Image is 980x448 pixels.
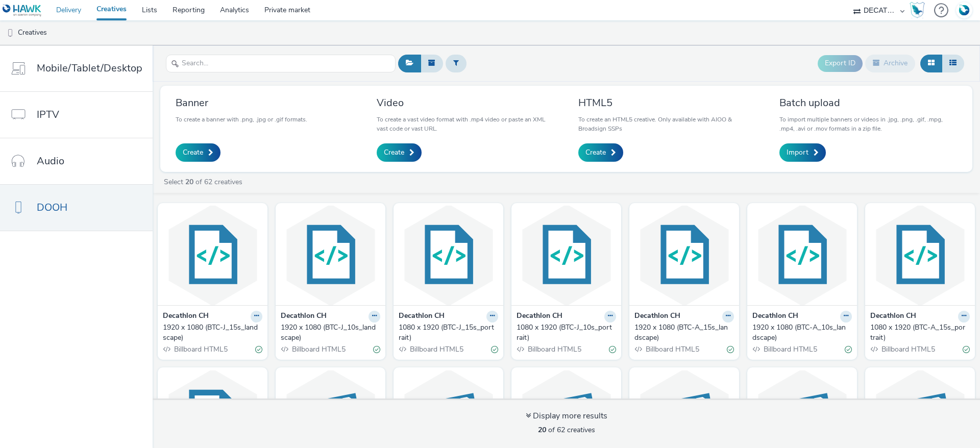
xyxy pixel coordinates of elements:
span: Import [787,147,808,158]
div: 1920 x 1080 (BTC-J_15s_landscape) [163,322,258,343]
button: Grid [920,55,942,72]
a: Create [377,143,422,162]
span: Create [585,147,606,158]
p: To create a vast video format with .mp4 video or paste an XML vast code or vast URL. [377,115,554,133]
div: Valid [963,344,970,355]
strong: Decathlon CH [634,311,680,322]
span: Audio [37,154,64,168]
div: Valid [727,344,734,355]
strong: 20 [538,425,546,435]
strong: Decathlon CH [870,311,916,322]
a: 1080 x 1920 (BTC-J_10s_portrait) [517,322,616,343]
img: Account FR [957,3,972,18]
span: Create [384,147,404,158]
img: 1920 x 1080 (BTC-J_15s_landscape) visual [160,206,265,305]
a: 1920 x 1080 (BTC-J_10s_landscape) [281,322,380,343]
a: Hawk Academy [910,2,929,18]
span: Billboard HTML5 [880,344,935,354]
div: 1080 x 1920 (BTC-J_15s_portrait) [399,322,494,343]
span: DOOH [37,200,67,215]
div: Valid [609,344,616,355]
img: 1920 x 1080 (BTC-A_15s_landscape) visual [632,206,737,305]
a: 1080 x 1920 (BTC-J_15s_portrait) [399,322,498,343]
input: Search... [166,55,396,72]
strong: Decathlon CH [281,311,327,322]
p: To create an HTML5 creative. Only available with AIOO & Broadsign SSPs [578,115,756,133]
img: 1080 x 1920 (BTC-A_15s_portrait) visual [868,206,972,305]
button: Export ID [818,55,863,71]
img: undefined Logo [3,4,42,17]
div: 1080 x 1920 (BTC-J_10s_portrait) [517,322,612,343]
div: 1080 x 1920 (BTC-A_15s_portrait) [870,322,966,343]
img: dooh [5,28,15,38]
strong: Decathlon CH [752,311,798,322]
img: 1080 x 1920 (BTC-J_10s_portrait) visual [514,206,619,305]
img: Hawk Academy [910,2,925,18]
img: 1080 x 1920 (BTC-J_15s_portrait) visual [396,206,501,305]
strong: Decathlon CH [163,311,209,322]
button: Archive [865,55,915,72]
strong: 20 [185,177,193,187]
a: Import [779,143,826,162]
span: Billboard HTML5 [763,344,817,354]
div: 1920 x 1080 (BTC-J_10s_landscape) [281,322,376,343]
div: 1920 x 1080 (BTC-A_15s_landscape) [634,322,730,343]
span: Billboard HTML5 [409,344,463,354]
a: Select of 62 creatives [163,177,247,187]
a: Create [578,143,623,162]
h3: Batch upload [779,96,957,110]
a: 1920 x 1080 (BTC-J_15s_landscape) [163,322,262,343]
button: Table [942,55,964,72]
span: Mobile/Tablet/Desktop [37,61,142,76]
strong: Decathlon CH [399,311,445,322]
img: 1920 x 1080 (BTC-A_10s_landscape) visual [750,206,854,305]
h3: Video [377,96,554,110]
div: Valid [373,344,380,355]
p: To create a banner with .png, .jpg or .gif formats. [176,115,307,124]
strong: Decathlon CH [517,311,562,322]
div: Valid [491,344,498,355]
div: Display more results [526,410,607,422]
div: Valid [845,344,852,355]
p: To import multiple banners or videos in .jpg, .png, .gif, .mpg, .mp4, .avi or .mov formats in a z... [779,115,957,133]
div: Valid [255,344,262,355]
div: 1920 x 1080 (BTC-A_10s_landscape) [752,322,848,343]
span: Billboard HTML5 [173,344,228,354]
span: Billboard HTML5 [291,344,346,354]
h3: Banner [176,96,307,110]
h3: HTML5 [578,96,756,110]
span: Billboard HTML5 [527,344,581,354]
a: 1080 x 1920 (BTC-A_15s_portrait) [870,322,970,343]
span: Create [183,147,203,158]
span: of 62 creatives [538,425,595,435]
a: 1920 x 1080 (BTC-A_15s_landscape) [634,322,734,343]
a: Create [176,143,220,162]
a: 1920 x 1080 (BTC-A_10s_landscape) [752,322,852,343]
img: 1920 x 1080 (BTC-J_10s_landscape) visual [278,206,383,305]
span: IPTV [37,107,59,122]
span: Billboard HTML5 [645,344,699,354]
